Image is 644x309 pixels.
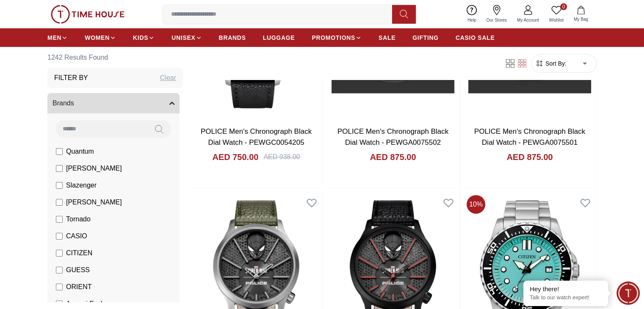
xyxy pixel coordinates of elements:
[263,152,300,162] div: AED 938.00
[212,151,258,163] h4: AED 750.00
[66,163,122,174] span: [PERSON_NAME]
[85,30,116,45] a: WOMEN
[412,30,439,45] a: GIFTING
[56,182,63,189] input: Slazenger
[85,33,110,42] span: WOMEN
[535,59,567,68] button: Sort By:
[47,93,180,113] button: Brands
[569,4,593,24] button: My Bag
[412,33,439,42] span: GIFTING
[514,17,542,23] span: My Account
[56,301,63,307] input: Armani Exchange
[570,16,591,22] span: My Bag
[56,267,63,273] input: GUESS
[201,127,312,146] a: POLICE Men's Chronograph Black Dial Watch - PEWGC0054205
[66,231,87,241] span: CASIO
[56,148,63,155] input: Quantum
[54,73,88,83] h3: Filter By
[263,30,295,45] a: LUGGAGE
[462,3,481,25] a: Help
[56,233,63,240] input: CASIO
[66,282,91,292] span: ORIENT
[66,197,122,207] span: [PERSON_NAME]
[507,151,553,163] h4: AED 875.00
[379,30,395,45] a: SALE
[66,180,97,190] span: Slazenger
[160,73,176,83] div: Clear
[467,195,485,214] span: 10 %
[544,59,567,68] span: Sort By:
[56,165,63,172] input: [PERSON_NAME]
[370,151,416,163] h4: AED 875.00
[464,17,480,23] span: Help
[483,17,510,23] span: Our Stores
[171,30,202,45] a: UNISEX
[616,281,640,305] div: Chat Widget
[53,98,74,108] span: Brands
[51,5,124,24] img: ...
[546,17,567,23] span: Wishlist
[66,248,92,258] span: CITIZEN
[312,33,355,42] span: PROMOTIONS
[530,285,602,293] div: Hey there!
[56,284,63,290] input: ORIENT
[56,199,63,206] input: [PERSON_NAME]
[171,33,195,42] span: UNISEX
[312,30,362,45] a: PROMOTIONS
[56,216,63,223] input: Tornado
[456,30,495,45] a: CASIO SALE
[47,47,183,68] h6: 1242 Results Found
[66,265,90,275] span: GUESS
[337,127,448,146] a: POLICE Men's Chronograph Black Dial Watch - PEWGA0075502
[56,250,63,257] input: CITIZEN
[530,294,602,301] p: Talk to our watch expert!
[66,146,94,157] span: Quantum
[219,33,246,42] span: BRANDS
[379,33,395,42] span: SALE
[560,3,567,10] span: 0
[544,3,569,25] a: 0Wishlist
[133,33,148,42] span: KIDS
[47,33,61,42] span: MEN
[474,127,585,146] a: POLICE Men's Chronograph Black Dial Watch - PEWGA0075501
[456,33,495,42] span: CASIO SALE
[219,30,246,45] a: BRANDS
[66,299,119,309] span: Armani Exchange
[481,3,512,25] a: Our Stores
[263,33,295,42] span: LUGGAGE
[66,214,91,224] span: Tornado
[133,30,155,45] a: KIDS
[47,30,68,45] a: MEN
